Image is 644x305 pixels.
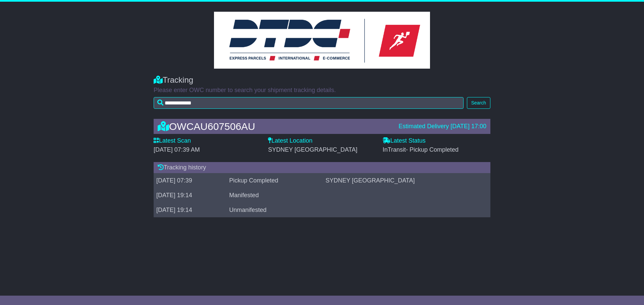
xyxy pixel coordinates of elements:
button: Search [467,97,490,109]
td: SYDNEY [GEOGRAPHIC_DATA] [323,173,490,188]
div: Tracking [154,75,490,85]
label: Latest Status [383,137,426,145]
div: OWCAU607506AU [154,121,395,132]
td: Pickup Completed [226,173,323,188]
p: Please enter OWC number to search your shipment tracking details. [154,87,490,94]
td: [DATE] 07:39 [154,173,226,188]
div: Estimated Delivery [DATE] 17:00 [398,123,486,130]
label: Latest Scan [154,137,191,145]
span: - Pickup Completed [406,146,459,153]
td: Unmanifested [226,203,323,218]
td: [DATE] 19:14 [154,203,226,218]
span: SYDNEY [GEOGRAPHIC_DATA] [268,146,357,153]
img: Light [214,12,430,69]
span: InTransit [383,146,459,153]
label: Latest Location [268,137,312,145]
td: Manifested [226,188,323,203]
div: Tracking history [154,162,490,173]
td: [DATE] 19:14 [154,188,226,203]
span: [DATE] 07:39 AM [154,146,200,153]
